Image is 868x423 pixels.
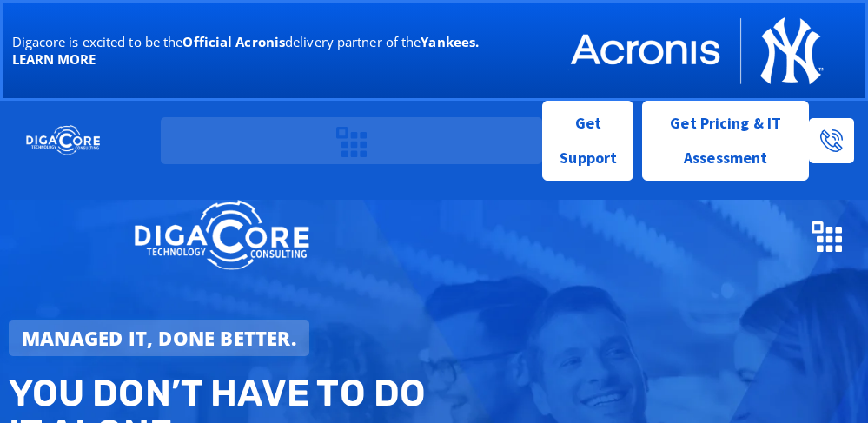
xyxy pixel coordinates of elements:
div: Menu Toggle [805,212,851,260]
img: DigaCore Technology Consulting [134,198,309,274]
span: Get Support [557,106,620,175]
b: Yankees. [421,33,479,50]
a: Get Pricing & IT Assessment [642,101,809,181]
span: Get Pricing & IT Assessment [656,106,795,175]
img: Acronis [567,12,824,89]
img: DigaCore Technology Consulting [26,124,100,156]
b: Official Acronis [182,33,285,50]
a: Managed IT, done better. [9,320,309,356]
a: Get Support [542,101,633,181]
p: Digacore is excited to be the delivery partner of the [12,33,517,68]
a: LEARN MORE [12,50,96,68]
strong: Managed IT, done better. [22,325,296,351]
div: Menu Toggle [328,117,374,165]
